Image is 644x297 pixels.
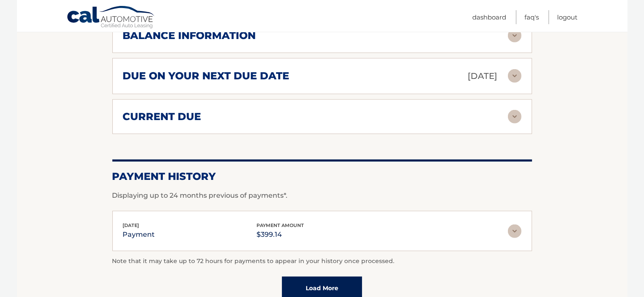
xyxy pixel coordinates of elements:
h2: due on your next due date [123,70,290,82]
a: Cal Automotive [67,6,156,30]
p: $399.14 [257,229,304,241]
a: FAQ's [525,10,539,24]
a: Dashboard [473,10,507,24]
span: payment amount [257,222,304,228]
p: Note that it may take up to 72 hours for payments to appear in your history once processed. [112,256,532,266]
p: [DATE] [468,69,498,84]
p: payment [123,229,155,241]
h2: balance information [123,29,256,42]
h2: current due [123,110,201,123]
a: Logout [558,10,578,24]
img: accordion-rest.svg [508,69,521,83]
p: Displaying up to 24 months previous of payments*. [112,191,532,201]
img: accordion-rest.svg [508,110,521,123]
h2: Payment History [112,170,532,183]
img: accordion-rest.svg [508,29,521,42]
img: accordion-rest.svg [508,224,521,238]
span: [DATE] [123,222,139,228]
